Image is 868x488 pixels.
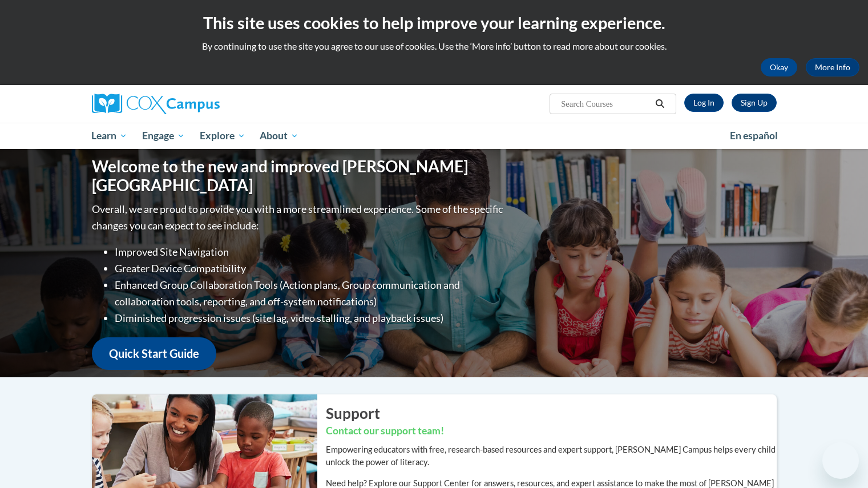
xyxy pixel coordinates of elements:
[115,244,506,260] li: Improved Site Navigation
[684,94,724,112] a: Log In
[651,97,668,111] button: Search
[115,277,506,310] li: Enhanced Group Collaboration Tools (Action plans, Group communication and collaboration tools, re...
[326,443,777,469] p: Empowering educators with free, research-based resources and expert support, [PERSON_NAME] Campus...
[92,337,216,370] a: Quick Start Guide
[115,260,506,277] li: Greater Device Compatibility
[75,123,794,149] div: Main menu
[9,11,859,34] h2: This site uses cookies to help improve your learning experience.
[260,129,298,143] span: About
[92,157,506,195] h1: Welcome to the new and improved [PERSON_NAME][GEOGRAPHIC_DATA]
[142,129,185,143] span: Engage
[84,123,135,149] a: Learn
[92,94,309,114] a: Cox Campus
[252,123,306,149] a: About
[326,403,777,424] h2: Support
[761,58,797,76] button: Okay
[92,94,220,114] img: Cox Campus
[135,123,192,149] a: Engage
[115,310,506,326] li: Diminished progression issues (site lag, video stalling, and playback issues)
[192,123,253,149] a: Explore
[9,40,859,53] p: By continuing to use the site you agree to our use of cookies. Use the ‘More info’ button to read...
[722,124,785,148] a: En español
[200,129,245,143] span: Explore
[92,201,506,234] p: Overall, we are proud to provide you with a more streamlined experience. Some of the specific cha...
[732,94,777,112] a: Register
[822,442,859,479] iframe: Button to launch messaging window
[91,129,127,143] span: Learn
[326,424,777,438] h3: Contact our support team!
[730,130,778,142] span: En español
[560,97,651,111] input: Search Courses
[806,58,859,76] a: More Info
